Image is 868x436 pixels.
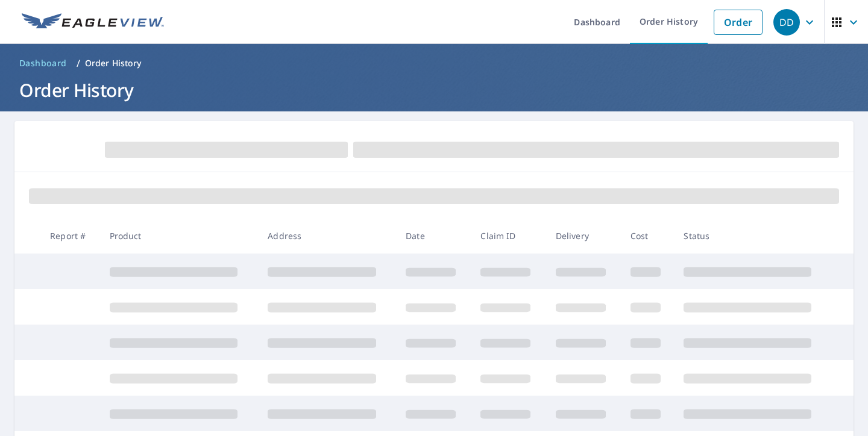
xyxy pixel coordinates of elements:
span: Dashboard [19,57,67,69]
th: Delivery [546,218,621,254]
th: Date [396,218,471,254]
th: Status [674,218,832,254]
th: Cost [621,218,674,254]
div: DD [773,9,800,36]
img: EV Logo [22,13,164,31]
nav: breadcrumb [14,54,854,73]
th: Address [258,218,396,254]
h1: Order History [14,78,854,102]
a: Dashboard [14,54,72,73]
a: Order [714,10,763,35]
li: / [77,56,80,70]
th: Claim ID [471,218,546,254]
p: Order History [85,57,142,69]
th: Report # [40,218,99,254]
th: Product [100,218,259,254]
